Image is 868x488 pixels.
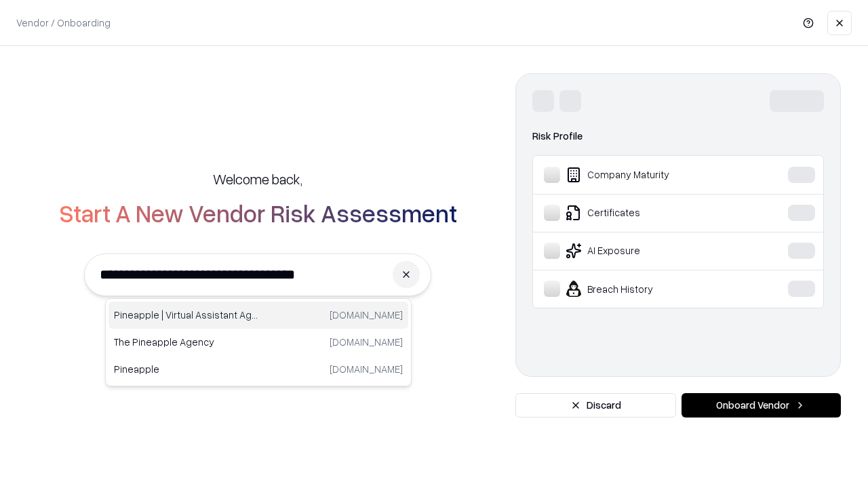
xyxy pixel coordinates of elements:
p: Pineapple | Virtual Assistant Agency [114,308,258,322]
button: Onboard Vendor [682,393,841,418]
h2: Start A New Vendor Risk Assessment [59,199,457,226]
p: [DOMAIN_NAME] [330,308,403,322]
p: [DOMAIN_NAME] [330,362,403,376]
div: Risk Profile [532,128,824,144]
button: Discard [515,393,676,418]
div: Certificates [544,205,747,221]
p: [DOMAIN_NAME] [330,335,403,349]
div: AI Exposure [544,243,747,259]
p: Vendor / Onboarding [16,16,111,30]
div: Suggestions [105,298,412,386]
div: Company Maturity [544,167,747,183]
p: Pineapple [114,362,258,376]
div: Breach History [544,281,747,297]
h5: Welcome back, [213,169,302,188]
p: The Pineapple Agency [114,335,258,349]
